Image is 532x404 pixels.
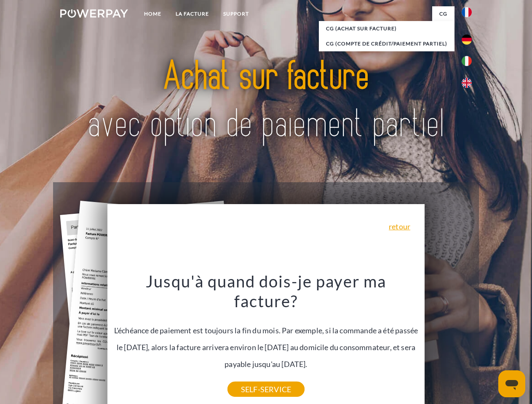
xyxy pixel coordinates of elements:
[137,6,168,21] a: Home
[80,40,452,161] img: title-powerpay_fr.svg
[462,7,472,17] img: fr
[462,78,472,88] img: en
[168,6,216,21] a: LA FACTURE
[319,36,454,51] a: CG (Compte de crédit/paiement partiel)
[112,271,420,311] h3: Jusqu'à quand dois-je payer ma facture?
[462,35,472,45] img: de
[498,370,525,397] iframe: Bouton de lancement de la fenêtre de messagerie
[389,223,410,230] a: retour
[60,9,128,18] img: logo-powerpay-white.svg
[227,382,305,397] a: SELF-SERVICE
[112,271,420,389] div: L'échéance de paiement est toujours la fin du mois. Par exemple, si la commande a été passée le [...
[216,6,256,21] a: Support
[319,21,454,36] a: CG (achat sur facture)
[432,6,454,21] a: CG
[462,56,472,66] img: it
